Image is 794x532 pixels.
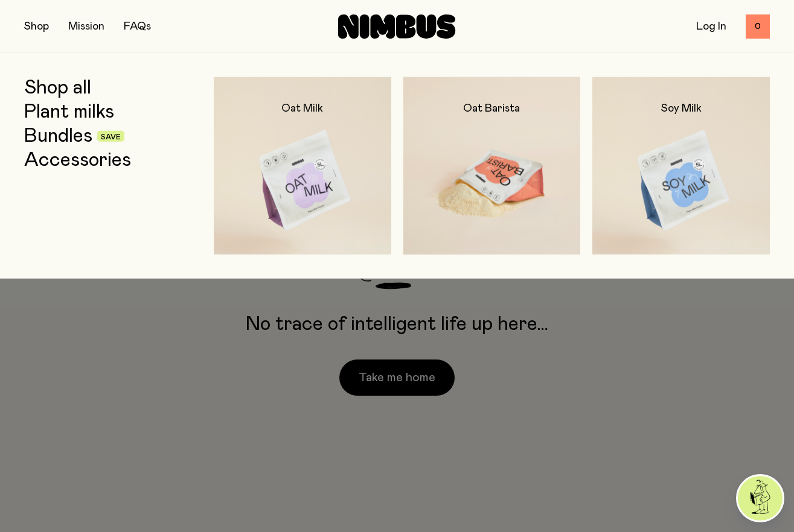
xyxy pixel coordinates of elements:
button: 0 [746,14,770,39]
a: Log In [696,21,726,32]
a: Oat Milk [214,77,391,255]
a: Shop all [24,77,91,99]
a: Plant milks [24,101,114,123]
a: Mission [68,21,104,32]
h2: Oat Barista [463,101,520,116]
a: Soy Milk [592,77,770,255]
span: Save [101,133,121,141]
h2: Oat Milk [281,101,323,116]
a: FAQs [124,21,151,32]
a: Oat Barista [403,77,581,255]
h2: Soy Milk [661,101,702,116]
img: agent [738,476,783,521]
a: Bundles [24,125,92,147]
a: Accessories [24,150,131,171]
